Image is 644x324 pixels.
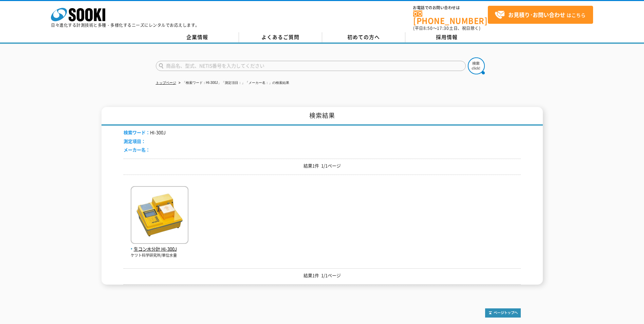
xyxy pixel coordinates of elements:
[131,253,188,258] p: ケツト科学研究所/単位水量
[124,129,166,136] li: HI-300J
[124,162,521,169] p: 結果1件 1/1ページ
[405,32,489,42] a: 採用情報
[413,11,488,24] a: [PHONE_NUMBER]
[131,246,188,253] span: 生コン水分計 HI-300J
[124,272,521,279] p: 結果1件 1/1ページ
[347,33,380,41] span: 初めての方へ
[423,25,433,31] span: 8:50
[156,81,176,85] a: トップページ
[488,6,593,24] a: お見積り･お問い合わせはこちら
[102,107,543,126] h1: 検索結果
[131,186,188,246] img: HI-300J
[156,61,466,71] input: 商品名、型式、NETIS番号を入力してください
[51,23,200,27] p: 日々進化する計測技術と多種・多様化するニーズにレンタルでお応えします。
[156,32,239,42] a: 企業情報
[124,138,146,144] span: 測定項目：
[437,25,449,31] span: 17:30
[508,11,565,19] strong: お見積り･お問い合わせ
[177,79,289,87] li: 「検索ワード：HI-300J」「測定項目：」「メーカー名：」の検索結果
[239,32,322,42] a: よくあるご質問
[413,25,480,31] span: (平日 ～ 土日、祝日除く)
[495,10,586,20] span: はこちら
[124,129,150,136] span: 検索ワード：
[413,6,488,10] span: お電話でのお問い合わせは
[485,308,521,318] img: トップページへ
[124,146,150,153] span: メーカー名：
[468,57,485,74] img: btn_search.png
[131,238,188,253] a: 生コン水分計 HI-300J
[322,32,405,42] a: 初めての方へ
